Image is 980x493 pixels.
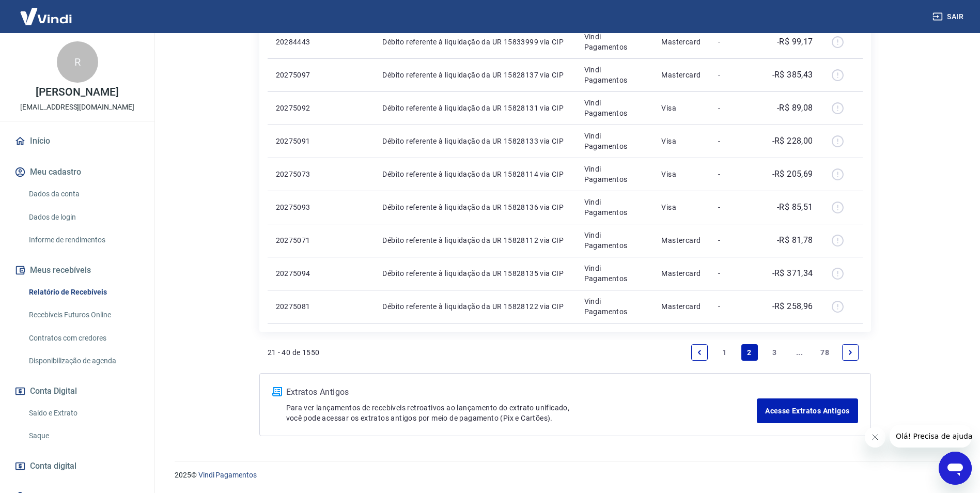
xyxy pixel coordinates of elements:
p: Vindi Pagamentos [584,230,645,251]
iframe: Fechar mensagem [865,427,885,448]
button: Meu cadastro [12,161,142,183]
iframe: Mensagem da empresa [890,425,972,448]
a: Page 1 [716,344,733,361]
p: Mastercard [661,70,702,80]
a: Relatório de Recebíveis [25,282,142,303]
p: 2025 © [175,470,955,481]
p: Débito referente à liquidação da UR 15828112 via CIP [382,235,567,245]
a: Page 3 [766,344,783,361]
p: 20275081 [276,301,325,312]
p: 20275094 [276,268,325,279]
p: Débito referente à liquidação da UR 15828137 via CIP [382,70,567,80]
a: Disponibilização de agenda [25,350,142,372]
p: Mastercard [661,235,702,245]
p: Visa [661,202,702,212]
p: - [718,37,749,47]
p: - [718,235,749,245]
span: Olá! Precisa de ajuda? [6,7,87,16]
p: - [718,103,749,113]
a: Page 78 [816,344,833,361]
button: Meus recebíveis [12,259,142,282]
p: -R$ 258,96 [772,300,813,313]
p: Vindi Pagamentos [584,197,645,218]
p: Visa [661,136,702,146]
p: 20275093 [276,202,325,212]
p: Visa [661,103,702,113]
p: Débito referente à liquidação da UR 15828131 via CIP [382,103,567,113]
ul: Pagination [687,340,863,365]
a: Conta digital [12,455,142,477]
span: Conta digital [30,459,76,473]
p: Extratos Antigos [286,386,757,398]
p: Vindi Pagamentos [584,32,645,52]
p: 20275097 [276,70,325,80]
button: Conta Digital [12,380,142,403]
p: - [718,268,749,279]
a: Início [12,130,142,152]
p: -R$ 99,17 [777,36,813,48]
p: -R$ 205,69 [772,168,813,180]
p: Débito referente à liquidação da UR 15828133 via CIP [382,136,567,146]
p: -R$ 385,43 [772,69,813,81]
p: Débito referente à liquidação da UR 15828135 via CIP [382,268,567,279]
p: Para ver lançamentos de recebíveis retroativos ao lançamento do extrato unificado, você pode aces... [286,403,757,423]
p: Mastercard [661,301,702,312]
a: Recebíveis Futuros Online [25,304,142,326]
p: Débito referente à liquidação da UR 15828114 via CIP [382,169,567,179]
p: Vindi Pagamentos [584,263,645,284]
p: - [718,202,749,212]
p: Vindi Pagamentos [584,296,645,317]
a: Acesse Extratos Antigos [757,398,858,423]
p: -R$ 371,34 [772,267,813,280]
a: Page 2 is your current page [741,344,758,361]
a: Vindi Pagamentos [198,471,257,479]
a: Saque [25,425,142,446]
a: Saldo e Extrato [25,403,142,424]
p: Mastercard [661,37,702,47]
p: 20275073 [276,169,325,179]
p: - [718,301,749,312]
p: Vindi Pagamentos [584,65,645,85]
a: Informe de rendimentos [25,229,142,251]
a: Contratos com credores [25,328,142,349]
a: Dados da conta [25,183,142,205]
p: Vindi Pagamentos [584,164,645,184]
p: Débito referente à liquidação da UR 15828122 via CIP [382,301,567,312]
p: - [718,169,749,179]
a: Next page [842,344,859,361]
a: Dados de login [25,207,142,228]
img: Vindi [12,1,80,32]
p: - [718,136,749,146]
p: 21 - 40 de 1550 [268,347,320,358]
p: [PERSON_NAME] [36,87,118,98]
p: Vindi Pagamentos [584,98,645,118]
p: [EMAIL_ADDRESS][DOMAIN_NAME] [20,102,134,113]
div: R [57,41,98,83]
p: 20275092 [276,103,325,113]
a: Jump forward [791,344,808,361]
p: Débito referente à liquidação da UR 15828136 via CIP [382,202,567,212]
p: -R$ 81,78 [777,234,813,246]
p: - [718,70,749,80]
a: Previous page [691,344,708,361]
p: Vindi Pagamentos [584,131,645,151]
p: Visa [661,169,702,179]
button: Sair [930,7,968,26]
iframe: Botão para abrir a janela de mensagens [939,452,972,485]
p: -R$ 228,00 [772,135,813,147]
p: 20284443 [276,37,325,47]
p: Mastercard [661,268,702,279]
p: Débito referente à liquidação da UR 15833999 via CIP [382,37,567,47]
p: -R$ 89,08 [777,102,813,114]
img: ícone [272,387,282,396]
p: -R$ 85,51 [777,201,813,213]
p: 20275091 [276,136,325,146]
p: 20275071 [276,235,325,245]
